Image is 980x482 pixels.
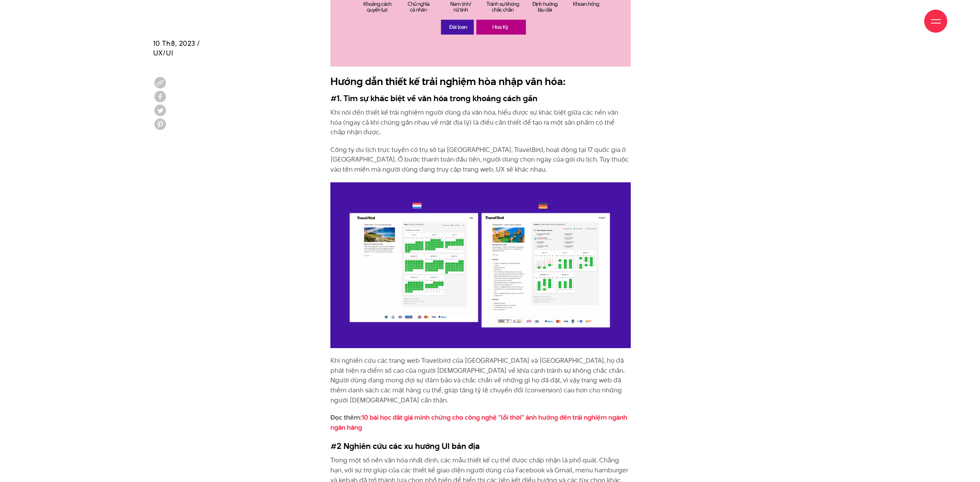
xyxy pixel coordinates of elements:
h3: #1. Tìm sự khác biệt về văn hóa trong khoảng cách gần [330,92,631,104]
h3: #2 Nghiên cứu các xu hướng UI bản địa [330,440,631,452]
span: 10 Th8, 2023 / UX/UI [153,38,200,58]
strong: Đọc thêm: [330,413,627,432]
p: Khi nghiên cứu các trang web Travelbird của [GEOGRAPHIC_DATA] và [GEOGRAPHIC_DATA], họ đã phát hi... [330,356,631,405]
h2: Hướng dẫn thiết kế trải nghiệm hòa nhập văn hóa: [330,74,631,89]
p: Khi nói đến thiết kế trải nghiệm người dùng đa văn hóa, hiểu được sự khác biệt giữa các nền văn h... [330,108,631,137]
a: 10 bài học đắt giá minh chứng cho công nghệ “lỗi thời” ảnh hưởng đến trải nghiệm ngành ngân hàng [330,413,627,432]
p: Công ty du lịch trực tuyến có trụ sở tại [GEOGRAPHIC_DATA], TravelBird, hoạt động tại 17 quốc gia... [330,145,631,175]
img: Tìm sự khác biệt về văn hóa trong khoảng cách gần [330,182,631,349]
